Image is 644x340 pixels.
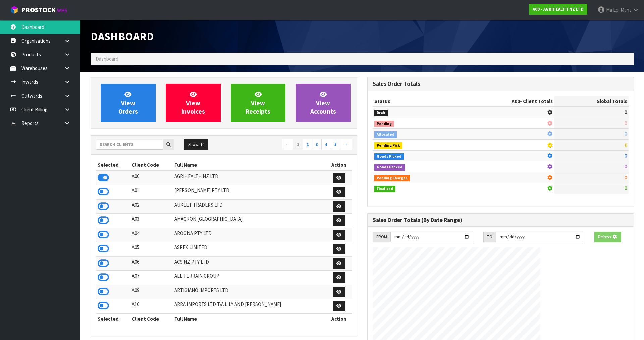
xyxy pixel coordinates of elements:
[10,6,18,14] img: cube-alt.png
[533,6,584,12] strong: A00 - AGRIHEALTH NZ LTD
[57,7,67,14] small: WMS
[625,185,627,191] span: 0
[173,185,326,200] td: [PERSON_NAME] PTY LTD
[21,6,56,14] span: ProStock
[130,256,173,271] td: A06
[130,214,173,228] td: A03
[374,110,388,116] span: Draft
[296,84,351,122] a: ViewAccounts
[374,121,394,127] span: Pending
[173,160,326,170] th: Full Name
[96,139,163,150] input: Search clients
[173,228,326,242] td: AROONA PTY LTD
[625,109,627,115] span: 0
[625,120,627,126] span: 0
[96,56,118,62] span: Dashboard
[373,217,629,223] h3: Sales Order Totals (By Date Range)
[373,232,390,242] div: FROM
[374,186,395,192] span: Finalised
[321,139,331,150] a: 4
[101,84,156,122] a: ViewOrders
[130,160,173,170] th: Client Code
[181,90,205,115] span: View Invoices
[173,313,326,324] th: Full Name
[310,90,336,115] span: View Accounts
[625,174,627,181] span: 0
[293,139,303,150] a: 1
[173,256,326,271] td: ACS NZ PTY LTD
[184,139,208,150] button: Show: 10
[130,242,173,257] td: A05
[173,299,326,314] td: ARRA IMPORTS LTD T/A LILY AND [PERSON_NAME]
[326,160,352,170] th: Action
[554,96,629,107] th: Global Totals
[457,96,554,107] th: - Client Totals
[130,271,173,285] td: A07
[173,171,326,185] td: AGRIHEALTH NZ LTD
[512,98,520,104] span: A00
[621,7,632,13] span: Mana
[326,313,352,324] th: Action
[374,153,404,160] span: Goods Picked
[374,164,405,171] span: Goods Packed
[331,139,340,150] a: 5
[130,313,173,324] th: Client Code
[374,131,397,138] span: Allocated
[373,81,629,87] h3: Sales Order Totals
[303,139,312,150] a: 2
[340,139,352,150] a: →
[166,84,221,122] a: ViewInvoices
[594,232,621,242] button: Refresh
[173,271,326,285] td: ALL TERRAIN GROUP
[118,90,138,115] span: View Orders
[312,139,322,150] a: 3
[625,131,627,137] span: 0
[130,228,173,242] td: A04
[173,214,326,228] td: AMACRON [GEOGRAPHIC_DATA]
[130,185,173,200] td: A01
[374,142,402,149] span: Pending Pick
[96,313,130,324] th: Selected
[483,232,496,242] div: TO
[173,285,326,299] td: ARTIGIANO IMPORTS LTD
[96,160,130,170] th: Selected
[606,7,620,13] span: Ma Epi
[625,163,627,170] span: 0
[130,171,173,185] td: A00
[246,90,270,115] span: View Receipts
[373,96,457,107] th: Status
[130,285,173,299] td: A09
[91,29,154,43] span: Dashboard
[130,199,173,214] td: A02
[282,139,293,150] a: ←
[529,4,587,15] a: A00 - AGRIHEALTH NZ LTD
[130,299,173,314] td: A10
[173,199,326,214] td: AUKLET TRADERS LTD
[625,142,627,148] span: 0
[231,84,286,122] a: ViewReceipts
[173,242,326,257] td: ASPEX LIMITED
[374,175,410,182] span: Pending Charges
[625,153,627,159] span: 0
[229,139,352,151] nav: Page navigation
